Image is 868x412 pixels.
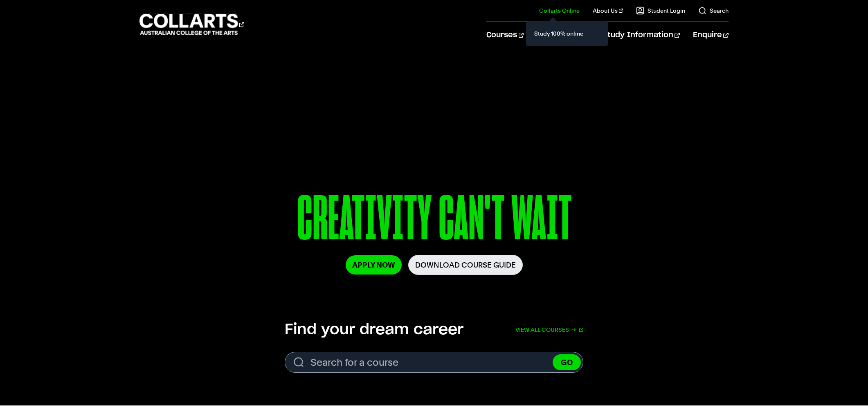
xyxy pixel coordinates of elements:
h2: Find your dream career [285,321,463,339]
a: Enquire [693,22,729,49]
a: Student Login [636,7,685,15]
a: Study 100% online [533,28,601,39]
a: Collarts Online [539,7,580,15]
div: Go to homepage [139,13,244,36]
a: Courses [486,22,524,49]
input: Search for a course [285,352,583,373]
a: Download Course Guide [408,255,523,275]
p: CREATIVITY CAN'T WAIT [213,187,654,255]
a: Study Information [603,22,680,49]
a: Search [698,7,729,15]
button: GO [553,354,581,370]
form: Search [285,352,583,373]
a: About Us [593,7,623,15]
a: Apply Now [346,255,402,275]
a: View all courses [515,321,583,339]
